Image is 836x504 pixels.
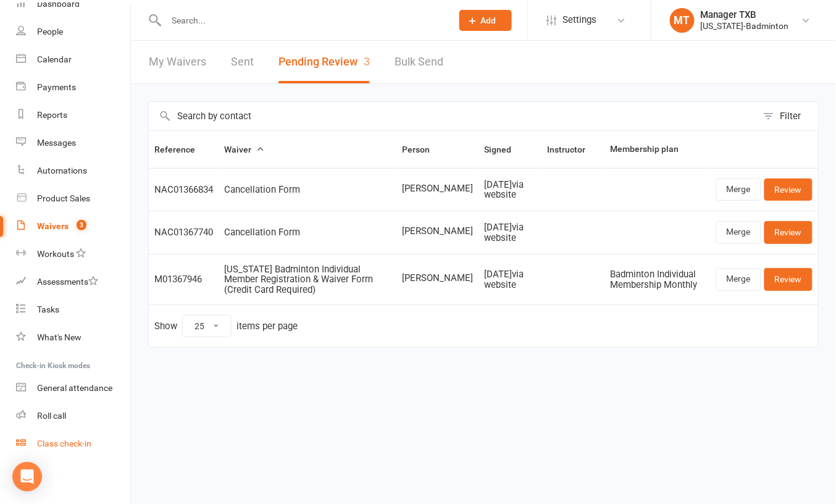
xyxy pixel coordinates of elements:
div: Waivers [37,221,69,231]
div: Open Intercom Messenger [12,462,42,492]
a: Bulk Send [395,41,443,83]
a: Product Sales [16,185,130,212]
a: Merge [716,178,761,201]
a: Tasks [16,296,130,324]
th: Membership plan [605,131,711,168]
a: People [16,18,130,46]
button: Person [402,142,443,157]
button: Signed [484,142,525,157]
a: Messages [16,129,130,157]
button: Waiver [224,142,265,157]
a: Automations [16,157,130,185]
a: What's New [16,324,130,351]
div: Messages [37,138,76,148]
div: General attendance [37,383,112,393]
button: Add [459,10,512,31]
span: Waiver [224,145,265,154]
button: Filter [757,102,818,130]
div: [US_STATE]-Badminton [701,20,789,31]
span: [PERSON_NAME] [402,226,473,237]
div: M01367946 [154,274,213,285]
a: Merge [716,268,761,290]
div: [US_STATE] Badminton Individual Member Registration & Waiver Form (Credit Card Required) [224,264,391,295]
div: Badminton Individual Membership Monthly [611,269,705,290]
a: Sent [231,41,254,83]
a: Merge [716,221,761,243]
div: [DATE] via website [484,180,537,200]
div: Payments [37,82,76,92]
div: Manager TXB [701,9,789,20]
div: NAC01367740 [154,227,213,238]
a: General attendance kiosk mode [16,374,130,402]
span: Add [481,15,496,25]
span: Signed [484,145,525,154]
div: Automations [37,166,87,175]
div: Cancellation Form [224,227,391,238]
div: items per page [236,321,298,332]
div: Reports [37,110,67,120]
div: Show [154,315,298,337]
div: Product Sales [37,193,90,203]
div: Roll call [37,411,66,421]
div: NAC01366834 [154,185,213,195]
button: Reference [154,142,209,157]
span: Settings [562,6,596,34]
span: Person [402,145,443,154]
a: Review [764,221,813,243]
div: Workouts [37,249,74,259]
span: Reference [154,145,209,154]
a: Review [764,178,813,201]
span: [PERSON_NAME] [402,273,473,283]
div: Assessments [37,277,98,287]
div: Filter [780,109,801,124]
span: 3 [364,55,370,68]
input: Search by contact [149,102,757,130]
div: [DATE] via website [484,269,537,290]
button: Pending Review3 [278,41,370,83]
span: 3 [77,220,86,230]
a: Payments [16,73,130,101]
span: Instructor [548,145,600,154]
div: Class check-in [37,439,91,448]
div: Cancellation Form [224,185,391,195]
a: Reports [16,101,130,129]
span: [PERSON_NAME] [402,183,473,194]
a: My Waivers [149,41,206,83]
div: Calendar [37,54,72,64]
a: Calendar [16,46,130,73]
div: [DATE] via website [484,222,537,243]
div: People [37,27,63,36]
a: Class kiosk mode [16,430,130,458]
a: Roll call [16,402,130,430]
div: MT [670,8,695,33]
a: Waivers 3 [16,212,130,240]
a: Assessments [16,268,130,296]
div: Tasks [37,304,59,314]
div: What's New [37,332,82,342]
a: Review [764,268,813,290]
input: Search... [162,12,443,29]
a: Workouts [16,240,130,268]
button: Instructor [548,142,600,157]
